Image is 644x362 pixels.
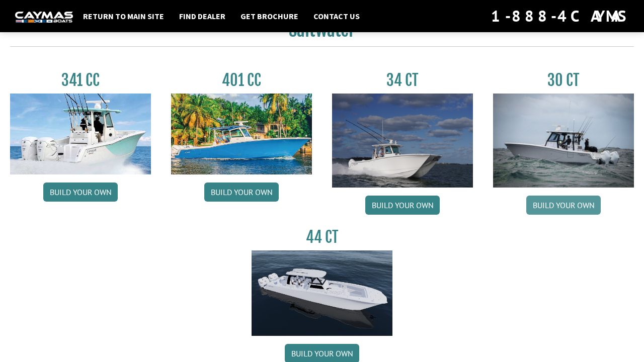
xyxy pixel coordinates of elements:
[15,12,73,22] img: white-logo-c9c8dbefe5ff5ceceb0f0178aa75bf4bb51f6bca0971e226c86eb53dfe498488.png
[174,10,230,23] a: Find Dealer
[252,250,392,336] img: 44ct_background.png
[10,94,151,174] img: 341CC-thumbjpg.jpg
[235,10,303,23] a: Get Brochure
[252,228,392,246] h3: 44 CT
[10,19,634,47] h2: Saltwater
[171,94,312,174] img: 401CC_thumb.pg.jpg
[332,71,473,89] h3: 34 CT
[10,71,151,89] h3: 341 CC
[204,183,279,202] a: Build your own
[365,196,440,215] a: Build your own
[493,71,634,89] h3: 30 CT
[491,5,629,27] div: 1-888-4CAYMAS
[43,183,118,202] a: Build your own
[171,71,312,89] h3: 401 CC
[526,196,601,215] a: Build your own
[332,94,473,188] img: Caymas_34_CT_pic_1.jpg
[493,94,634,188] img: 30_CT_photo_shoot_for_caymas_connect.jpg
[78,10,169,23] a: Return to main site
[308,10,365,23] a: Contact Us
